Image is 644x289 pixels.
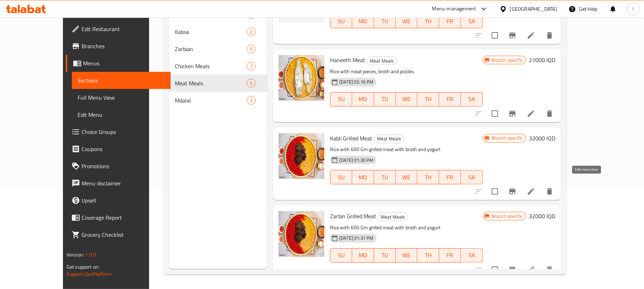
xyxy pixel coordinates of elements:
a: Edit menu item [527,31,535,40]
div: Meat Meals [378,213,408,221]
a: Branches [66,38,171,55]
div: items [247,45,256,53]
span: Branch specific [489,57,526,64]
span: Kabli Grilled Meat [330,133,372,144]
img: Zarbin Grilled Meat [279,211,324,257]
button: FR [439,248,461,263]
a: Menu disclaimer [66,175,171,192]
button: MO [352,92,374,106]
span: SU [333,94,349,104]
div: items [247,79,256,88]
span: Meat Meals [378,213,408,221]
span: FR [442,94,458,104]
button: TU [374,248,396,263]
button: WE [396,248,418,263]
span: 2 [247,29,255,35]
button: WE [396,14,418,28]
a: Edit menu item [527,109,535,118]
button: SA [461,170,483,184]
span: SU [333,16,349,26]
div: items [247,96,256,105]
a: Choice Groups [66,123,171,140]
a: Edit menu item [527,265,535,274]
button: WE [396,92,418,106]
span: TH [420,16,436,26]
div: Meat Meals6 [169,75,267,92]
span: 7 [247,63,255,70]
button: MO [352,14,374,28]
span: TU [377,172,393,183]
span: SA [464,250,480,260]
button: FR [439,14,461,28]
span: WE [399,94,415,104]
span: Select to update [487,106,502,121]
div: items [247,62,256,70]
span: TU [377,94,393,104]
span: MO [355,250,371,260]
span: Meat Meals [374,135,404,143]
span: Upsell [82,196,165,205]
span: TH [420,94,436,104]
button: MO [352,248,374,263]
button: TH [417,92,439,106]
div: items [247,28,256,36]
p: Rice with 600 Gm grilled meat with broth and yogurt [330,145,483,154]
span: l [633,5,634,13]
button: MO [352,170,374,184]
span: Grocery Checklist [82,230,165,239]
span: [DATE] 01:31 PM [336,235,376,241]
button: TU [374,14,396,28]
span: Chicken Meals [175,62,247,70]
a: Menus [66,55,171,72]
nav: Menu sections [169,3,267,112]
span: Haneeth Meat [330,55,365,65]
span: Kabsa [175,28,247,36]
img: Haneeth Meat [279,55,324,101]
img: Kabli Grilled Meat [279,133,324,179]
span: SA [464,172,480,183]
a: Coupons [66,140,171,158]
div: Meat Meals [374,135,404,143]
span: TU [377,16,393,26]
span: WE [399,172,415,183]
span: Meat Meals [175,79,247,88]
button: TH [417,248,439,263]
span: Branch specific [489,135,526,141]
h6: 27000 IQD [529,55,555,65]
span: SA [464,16,480,26]
button: delete [541,261,558,278]
button: SU [330,14,352,28]
span: FR [442,16,458,26]
a: Coverage Report [66,209,171,226]
button: Branch-specific-item [504,105,521,122]
div: Mdalal2 [169,92,267,109]
span: 5 [247,46,255,53]
div: Zarbian5 [169,40,267,58]
span: SA [464,94,480,104]
button: SA [461,14,483,28]
button: Branch-specific-item [504,183,521,200]
button: TH [417,14,439,28]
span: Menus [83,59,165,68]
span: TH [420,250,436,260]
span: Zarbian [175,45,247,53]
a: Upsell [66,192,171,209]
span: WE [399,250,415,260]
button: delete [541,105,558,122]
h6: 32000 IQD [529,211,555,221]
button: SU [330,170,352,184]
span: Meat Meals [367,57,397,65]
button: delete [541,27,558,44]
button: TU [374,170,396,184]
button: Branch-specific-item [504,261,521,278]
button: Branch-specific-item [504,27,521,44]
span: WE [399,16,415,26]
span: Select to update [487,28,502,43]
button: delete [541,183,558,200]
a: Edit Restaurant [66,20,171,38]
span: Edit Restaurant [82,25,165,33]
span: Edit Menu [78,110,165,119]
